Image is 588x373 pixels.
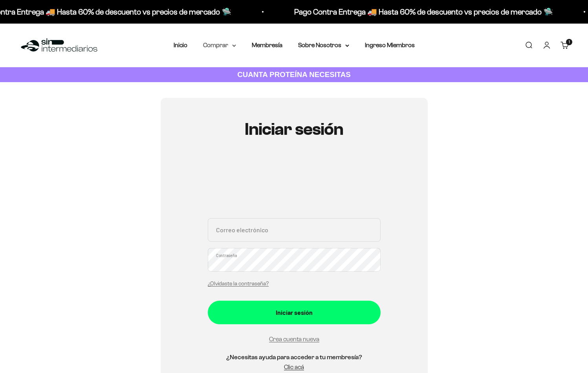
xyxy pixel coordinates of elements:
strong: CUANTA PROTEÍNA NECESITAS [237,70,351,79]
p: Pago Contra Entrega 🚚 Hasta 60% de descuento vs precios de mercado 🛸 [292,6,551,18]
h5: ¿Necesitas ayuda para acceder a tu membresía? [208,352,381,362]
a: Inicio [174,42,187,48]
summary: Sobre Nosotros [298,40,349,50]
a: Ingreso Miembros [365,42,415,48]
a: Clic acá [284,364,304,370]
a: Crea cuenta nueva [269,336,319,342]
summary: Comprar [203,40,236,50]
a: Membresía [252,42,282,48]
iframe: Social Login Buttons [208,162,381,209]
button: Iniciar sesión [208,301,381,324]
a: ¿Olvidaste la contraseña? [208,281,269,287]
span: 1 [569,40,570,44]
h1: Iniciar sesión [208,120,381,139]
div: Iniciar sesión [223,307,365,318]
